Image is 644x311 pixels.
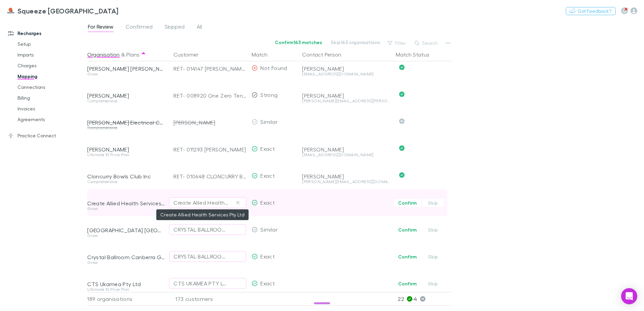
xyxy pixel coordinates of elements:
div: Grow [87,261,165,265]
span: Strong [260,92,278,98]
div: Ultimate 10 Price Plan [87,287,165,291]
button: Search [411,39,442,47]
button: CTS UKAMEA PTY LTD [169,278,246,289]
button: CRYSTAL BALLROOM CANBERRA GROUP PTY LTD [169,224,246,235]
svg: Confirmed [399,92,405,97]
div: RET- 008920 One Zero Ten Pty Ltd [173,82,246,109]
span: Exact [260,280,275,286]
a: Recharges [1,28,91,39]
div: Comprehensive [87,126,165,130]
p: 22 · 4 [398,292,451,305]
div: Grow [87,72,165,76]
button: Plans [126,48,139,61]
div: [PERSON_NAME] [87,92,165,99]
div: [PERSON_NAME] [173,109,246,136]
div: RET- 010648 CLONCURRY BOWLS CLUB INC [173,163,246,190]
a: Mapping [11,71,91,82]
div: CTS UKAMEA PTY LTD [173,279,228,287]
div: Cloncurry Bowls Club Inc [87,173,165,180]
div: [PERSON_NAME] [302,65,390,72]
div: [PERSON_NAME] [302,92,390,99]
span: Not Found [260,65,287,71]
h3: Squeeze [GEOGRAPHIC_DATA] [18,7,119,15]
div: [PERSON_NAME] [302,173,390,180]
button: Skip [422,253,444,261]
span: Similar [260,226,278,233]
button: Contact Person [302,48,349,61]
span: Skipped [165,23,185,32]
div: [PERSON_NAME][EMAIL_ADDRESS][DOMAIN_NAME] [302,180,390,184]
span: For Review [88,23,114,32]
div: Ultimate 10 Price Plan [87,153,165,157]
button: Confirm [394,226,421,234]
svg: Confirmed [399,65,405,70]
button: Skip [422,226,444,234]
div: [PERSON_NAME] Electrical Contracting [87,119,165,126]
div: Comprehensive [87,99,165,103]
button: Got Feedback? [566,7,616,15]
span: Confirmed [126,23,153,32]
a: Squeeze [GEOGRAPHIC_DATA] [3,3,123,19]
div: CRYSTAL BALLROOM CANBERRA GROUP PTY LTD [173,252,228,261]
a: Practice Connect [1,130,91,141]
div: RET- 011293 [PERSON_NAME] [173,136,246,163]
button: Match [252,48,276,61]
button: Skip163 organisations [326,38,384,46]
div: Create Allied Health Services Pty Ltd [173,199,228,207]
button: Skip [422,280,444,288]
a: Agreements [11,114,91,125]
div: Grow [87,234,165,238]
img: Squeeze North Sydney's Logo [7,7,15,15]
a: Setup [11,39,91,49]
div: CRYSTAL BALLROOM CANBERRA GROUP PTY LTD [173,226,228,234]
a: Charges [11,60,91,71]
span: Exact [260,253,275,260]
svg: Skipped [399,118,405,124]
button: Confirm163 matches [270,38,326,46]
span: Exact [260,199,275,206]
span: All [197,23,202,32]
div: [PERSON_NAME] [PERSON_NAME] [87,65,165,72]
a: Imports [11,49,91,60]
svg: Confirmed [399,145,405,151]
button: Confirm [394,199,421,207]
div: 189 organisations [87,292,168,306]
a: Connections [11,82,91,93]
span: Exact [260,145,275,152]
div: [EMAIL_ADDRESS][DOMAIN_NAME] [302,153,390,157]
button: Organisation [87,48,120,61]
div: CTS Ukamea Pty Ltd [87,281,165,287]
div: Open Intercom Messenger [621,288,637,304]
div: [EMAIL_ADDRESS][DOMAIN_NAME] [302,72,390,76]
div: 173 customers [168,292,249,306]
div: Grow [87,207,165,211]
span: Similar [260,118,278,125]
button: Filter [384,39,410,47]
div: Comprehensive [87,180,165,184]
span: Exact [260,172,275,179]
button: Customer [173,48,206,61]
div: Crystal Ballroom Canberra Group PTY LTD [87,254,165,261]
button: Confirm [394,280,421,288]
div: [PERSON_NAME] [302,146,390,153]
div: & [87,48,165,61]
div: RET- 014147 [PERSON_NAME] & [PERSON_NAME] [173,55,246,82]
div: [PERSON_NAME] [87,146,165,153]
svg: Confirmed [399,172,405,178]
button: Confirm [394,253,421,261]
div: [GEOGRAPHIC_DATA] [GEOGRAPHIC_DATA] [87,227,165,234]
button: Match Status [396,48,438,61]
div: [PERSON_NAME][EMAIL_ADDRESS][PERSON_NAME][DOMAIN_NAME] [302,99,390,103]
a: Billing [11,93,91,103]
div: Create Allied Health Services Pty Ltd [87,200,165,207]
a: Invoices [11,103,91,114]
button: Skip [422,199,444,207]
button: CRYSTAL BALLROOM CANBERRA GROUP PTY LTD [169,251,246,262]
